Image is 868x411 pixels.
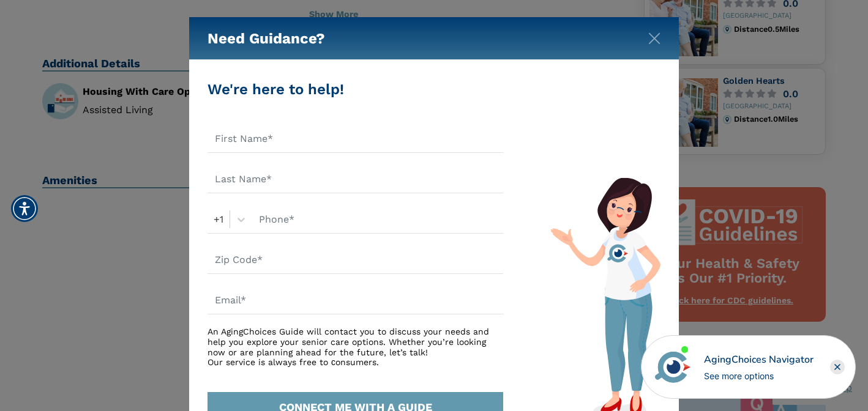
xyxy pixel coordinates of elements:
input: Zip Code* [208,246,503,274]
input: Phone* [252,206,503,234]
img: avatar [652,346,694,388]
div: Close [830,360,845,374]
img: modal-close.svg [648,32,660,45]
div: An AgingChoices Guide will contact you to discuss your needs and help you explore your senior car... [208,327,503,368]
div: See more options [704,369,814,382]
div: We're here to help! [208,78,503,100]
div: AgingChoices Navigator [704,352,814,367]
input: Email* [208,286,503,314]
input: Last Name* [208,165,503,193]
input: First Name* [208,125,503,153]
div: Accessibility Menu [11,195,38,222]
button: Close [648,30,660,42]
h5: Need Guidance? [208,17,325,60]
